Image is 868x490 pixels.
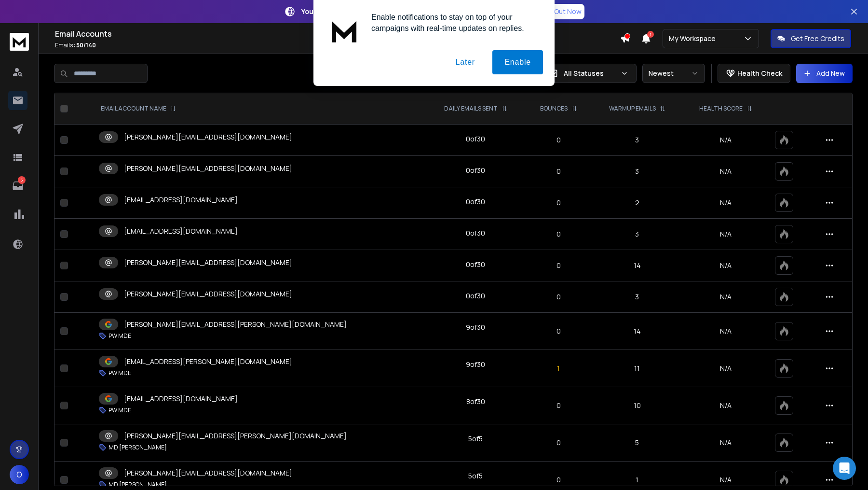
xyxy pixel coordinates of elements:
p: 0 [531,438,586,448]
div: Open Intercom Messenger [833,457,856,480]
p: MD [PERSON_NAME] [108,444,167,451]
p: N/A [689,401,764,410]
p: N/A [689,135,764,145]
td: 14 [592,250,682,281]
p: 0 [531,292,586,302]
div: 9 of 30 [466,322,485,332]
button: Enable [492,50,543,74]
p: PW MDE [108,332,131,340]
p: N/A [689,167,764,176]
img: notification icon [325,12,364,50]
td: 5 [592,424,682,462]
p: N/A [689,261,764,270]
p: 0 [531,198,586,208]
p: HEALTH SCORE [699,105,743,112]
div: 0 of 30 [466,228,485,238]
p: 0 [531,229,586,239]
p: N/A [689,198,764,208]
p: 0 [531,475,586,485]
p: [EMAIL_ADDRESS][PERSON_NAME][DOMAIN_NAME] [124,357,292,366]
p: [EMAIL_ADDRESS][DOMAIN_NAME] [124,226,238,236]
p: [PERSON_NAME][EMAIL_ADDRESS][DOMAIN_NAME] [124,164,292,173]
div: 8 of 30 [466,397,485,406]
p: [PERSON_NAME][EMAIL_ADDRESS][DOMAIN_NAME] [124,132,292,142]
p: DAILY EMAILS SENT [444,105,498,112]
div: 0 of 30 [466,291,485,301]
button: Later [443,50,487,74]
div: 0 of 30 [466,197,485,207]
td: 3 [592,281,682,313]
td: 2 [592,187,682,219]
p: N/A [689,438,764,448]
td: 3 [592,219,682,250]
p: [PERSON_NAME][EMAIL_ADDRESS][DOMAIN_NAME] [124,258,292,267]
div: 0 of 30 [466,260,485,269]
p: [PERSON_NAME][EMAIL_ADDRESS][DOMAIN_NAME] [124,468,292,478]
p: N/A [689,292,764,302]
div: 5 of 5 [468,434,483,444]
p: 0 [531,261,586,270]
a: 5 [8,176,27,196]
div: 5 of 5 [468,471,483,481]
td: 3 [592,156,682,187]
div: Enable notifications to stay on top of your campaigns with real-time updates on replies. [364,12,543,34]
p: [PERSON_NAME][EMAIL_ADDRESS][DOMAIN_NAME] [124,289,292,299]
td: 10 [592,387,682,424]
div: EMAIL ACCOUNT NAME [101,105,176,112]
button: O [10,465,29,484]
p: [EMAIL_ADDRESS][DOMAIN_NAME] [124,394,238,404]
p: [PERSON_NAME][EMAIL_ADDRESS][PERSON_NAME][DOMAIN_NAME] [124,431,347,441]
td: 14 [592,313,682,350]
p: PW MDE [108,369,131,377]
p: 0 [531,135,586,145]
p: BOUNCES [540,105,568,112]
p: [PERSON_NAME][EMAIL_ADDRESS][PERSON_NAME][DOMAIN_NAME] [124,320,347,329]
p: 0 [531,401,586,410]
p: N/A [689,475,764,485]
p: N/A [689,364,764,373]
p: 5 [18,176,26,184]
div: 9 of 30 [466,360,485,369]
p: WARMUP EMAILS [609,105,656,112]
p: [EMAIL_ADDRESS][DOMAIN_NAME] [124,195,238,205]
p: 0 [531,326,586,336]
div: 0 of 30 [466,134,485,144]
td: 11 [592,350,682,387]
p: 0 [531,167,586,176]
p: N/A [689,229,764,239]
p: N/A [689,326,764,336]
td: 3 [592,125,682,156]
p: MD [PERSON_NAME] [108,481,167,489]
p: PW MDE [108,406,131,414]
p: 1 [531,364,586,373]
div: 0 of 30 [466,166,485,175]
